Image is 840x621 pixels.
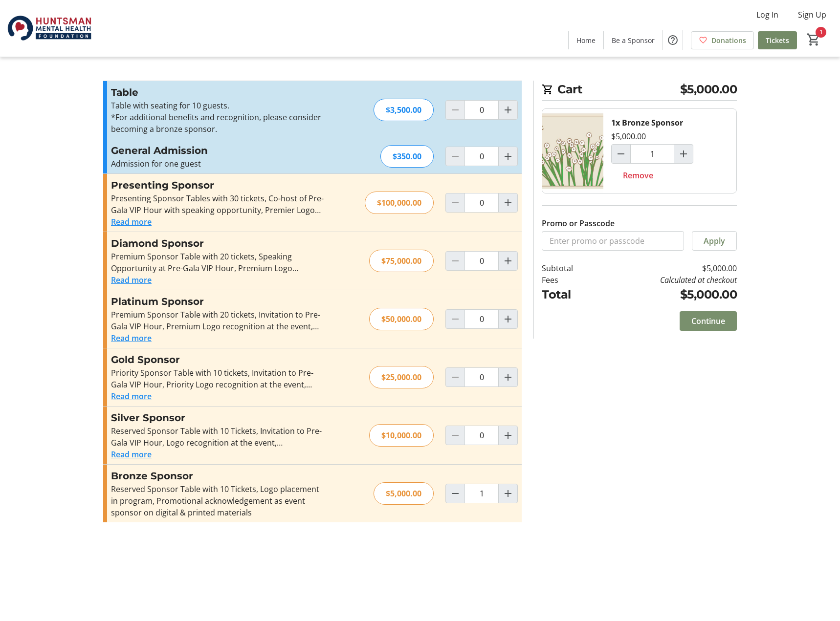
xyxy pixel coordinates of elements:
a: Tickets [758,31,797,49]
h3: General Admission [111,143,325,158]
div: Reserved Sponsor Table with 10 Tickets, Logo placement in program, Promotional acknowledgement as... [111,483,325,518]
img: Bronze Sponsor [542,109,603,193]
input: General Admission Quantity [464,147,499,166]
div: $5,000.00 [374,482,434,505]
td: $5,000.00 [598,262,737,274]
button: Increment by one [499,101,517,119]
div: $75,000.00 [369,250,434,272]
button: Log In [749,7,786,22]
h3: Silver Sponsor [111,410,325,425]
div: $25,000.00 [369,366,434,388]
td: Fees [542,274,598,286]
div: $100,000.00 [365,192,434,214]
h2: Cart [542,81,737,101]
input: Gold Sponsor Quantity [464,367,499,387]
a: Be a Sponsor [604,31,663,49]
div: Premium Sponsor Table with 20 tickets, Speaking Opportunity at Pre-Gala VIP Hour, Premium Logo re... [111,251,325,274]
td: $5,000.00 [598,286,737,303]
button: Decrement by one [446,484,464,503]
button: Read more [111,332,152,344]
input: Silver Sponsor Quantity [464,426,499,445]
input: Diamond Sponsor Quantity [464,251,499,271]
button: Help [663,30,683,50]
button: Increment by one [499,426,517,445]
p: Admission for one guest [111,158,325,170]
div: $10,000.00 [369,424,434,447]
td: Calculated at checkout [598,274,737,286]
span: Apply [704,235,725,247]
div: Priority Sponsor Table with 10 tickets, Invitation to Pre-Gala VIP Hour, Priority Logo recognitio... [111,367,325,390]
button: Read more [111,390,152,402]
button: Read more [111,216,152,228]
h3: Diamond Sponsor [111,236,325,251]
h3: Platinum Sponsor [111,294,325,309]
button: Increment by one [499,484,517,503]
input: Table Quantity [464,100,499,120]
span: $5,000.00 [680,81,737,98]
button: Increment by one [674,145,693,163]
button: Continue [680,311,737,331]
div: $50,000.00 [369,308,434,330]
h3: Gold Sponsor [111,352,325,367]
button: Sign Up [790,7,834,22]
h3: Table [111,85,325,100]
span: Continue [691,315,725,327]
button: Apply [692,231,737,251]
button: Read more [111,449,152,460]
p: *For additional benefits and recognition, please consider becoming a bronze sponsor. [111,111,325,135]
button: Read more [111,274,152,286]
input: Enter promo or passcode [542,231,684,251]
div: $3,500.00 [374,99,434,121]
a: Donations [691,31,754,49]
button: Decrement by one [612,145,630,163]
span: Sign Up [798,9,826,21]
span: Home [576,35,596,45]
label: Promo or Passcode [542,217,615,229]
td: Total [542,286,598,303]
button: Increment by one [499,252,517,270]
button: Increment by one [499,193,517,212]
button: Cart [805,31,822,48]
input: Platinum Sponsor Quantity [464,309,499,329]
button: Increment by one [499,147,517,166]
span: Donations [711,35,746,45]
button: Increment by one [499,368,517,386]
input: Bronze Sponsor Quantity [630,144,674,164]
a: Home [569,31,603,49]
input: Bronze Sponsor Quantity [464,484,499,503]
span: Log In [756,9,778,21]
span: Be a Sponsor [612,35,655,45]
div: $350.00 [380,145,434,168]
button: Increment by one [499,310,517,328]
span: Tickets [766,35,789,45]
img: Huntsman Mental Health Foundation's Logo [6,4,93,53]
div: 1x Bronze Sponsor [611,117,683,128]
p: Table with seating for 10 guests. [111,100,325,111]
div: $5,000.00 [611,130,646,142]
button: Remove [611,166,665,185]
div: Reserved Sponsor Table with 10 Tickets, Invitation to Pre-Gala VIP Hour, Logo recognition at the ... [111,425,325,449]
span: Remove [623,170,653,181]
input: Presenting Sponsor Quantity [464,193,499,213]
div: Presenting Sponsor Tables with 30 tickets, Co-host of Pre-Gala VIP Hour with speaking opportunity... [111,193,325,216]
h3: Bronze Sponsor [111,469,325,483]
td: Subtotal [542,262,598,274]
div: Premium Sponsor Table with 20 tickets, Invitation to Pre-Gala VIP Hour, Premium Logo recognition ... [111,309,325,332]
h3: Presenting Sponsor [111,178,325,193]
